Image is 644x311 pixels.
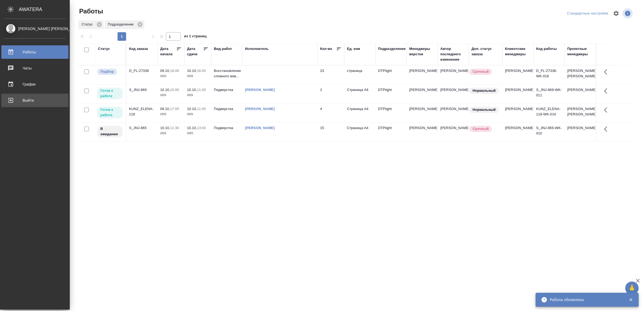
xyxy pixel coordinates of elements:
td: [PERSON_NAME] [502,65,533,84]
td: 23 [317,65,344,84]
div: Код заказа [129,46,148,52]
p: 10.10, [187,126,197,130]
td: [PERSON_NAME] [438,85,469,103]
td: [PERSON_NAME] [502,104,533,122]
td: KUNZ_ELENA-118-WK-010 [533,104,565,122]
button: Здесь прячутся важные кнопки [601,65,614,78]
p: 17:00 [170,107,179,111]
div: Статус [78,20,104,29]
div: Кол-во [320,46,332,52]
a: Работы [1,45,68,59]
div: Доп. статус заказа [471,46,500,57]
td: DTPlight [375,123,407,141]
p: Подразделение [108,22,136,27]
div: Можно подбирать исполнителей [97,68,123,75]
p: [PERSON_NAME] [409,68,435,74]
p: 11:00 [197,107,206,111]
td: [PERSON_NAME] [438,65,469,84]
span: 🙏 [627,283,636,294]
p: 10.10, [187,107,197,111]
td: [PERSON_NAME] [438,104,469,122]
div: Исполнитель назначен, приступать к работе пока рано [97,125,123,138]
div: Исполнитель может приступить к работе [97,87,123,100]
p: [PERSON_NAME], [PERSON_NAME] [567,68,593,79]
a: [PERSON_NAME] [245,107,275,111]
p: [PERSON_NAME] [409,125,435,131]
p: 2025 [160,93,182,98]
p: 2025 [160,74,182,79]
div: Подразделение [378,46,406,52]
td: [PERSON_NAME] [565,123,596,141]
div: Менеджеры верстки [409,46,435,57]
p: 2025 [160,131,182,136]
button: 🙏 [625,281,639,295]
p: 16:00 [197,69,206,73]
p: Нормальный [473,88,496,93]
p: 10:00 [170,88,179,92]
td: S_JNJ-865-WK-010 [533,123,565,141]
p: Подверстка [214,106,240,112]
td: [PERSON_NAME] [565,85,596,103]
button: Здесь прячутся важные кнопки [601,123,614,136]
p: [PERSON_NAME], [PERSON_NAME] [567,106,593,117]
div: Выйти [4,96,66,104]
a: [PERSON_NAME] [245,88,275,92]
div: График [4,80,66,88]
div: Подразделение [105,20,144,29]
td: [PERSON_NAME] [438,123,469,141]
p: [PERSON_NAME] [409,106,435,112]
p: 10.10, [187,69,197,73]
div: KUNZ_ELENA-118 [129,106,155,117]
div: S_JNJ-869 [129,87,155,93]
p: [PERSON_NAME] [409,87,435,93]
button: Закрыть [625,297,636,302]
p: Подверстка [214,87,240,93]
td: 15 [317,123,344,141]
td: Страница А4 [344,85,375,103]
p: 2025 [187,112,208,117]
div: AWATERA [19,4,70,15]
p: 2025 [187,131,208,136]
div: Дата сдачи [187,46,203,57]
span: из 1 страниц [184,33,207,41]
a: Выйти [1,94,68,107]
div: [PERSON_NAME] [PERSON_NAME] [4,26,66,32]
div: Автор последнего изменения [440,46,466,62]
p: 2025 [187,74,208,79]
a: [PERSON_NAME] [245,126,275,130]
p: Статус [82,22,95,27]
td: 2 [317,85,344,103]
div: Код работы [536,46,557,52]
p: Нормальный [473,107,496,112]
td: страница [344,65,375,84]
button: Здесь прячутся важные кнопки [601,85,614,97]
div: Работы [4,48,66,56]
div: Вид работ [214,46,232,52]
p: 11:30 [170,126,179,130]
p: 11:00 [197,88,206,92]
p: Восстановление сложного мак... [214,68,240,79]
p: 10.10, [160,126,170,130]
td: 4 [317,104,344,122]
span: Настроить таблицу [610,7,623,20]
span: Работы [78,7,103,16]
td: D_FL-27338-WK-016 [533,65,565,84]
td: DTPlight [375,85,407,103]
div: Проектные менеджеры [567,46,593,57]
div: split button [566,9,610,18]
p: В ожидании [100,126,119,137]
div: S_JNJ-865 [129,125,155,131]
p: 10.10, [160,88,170,92]
p: 09.10, [160,69,170,73]
td: S_JNJ-869-WK-011 [533,85,565,103]
p: Срочный [473,126,489,131]
td: DTPlight [375,104,407,122]
p: 2025 [160,112,182,117]
p: 10.10, [187,88,197,92]
p: 18:06 [170,69,179,73]
p: 13:00 [197,126,206,130]
td: [PERSON_NAME] [502,85,533,103]
p: Подверстка [214,125,240,131]
p: Готов к работе [100,88,119,99]
span: Посмотреть информацию [623,8,634,19]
